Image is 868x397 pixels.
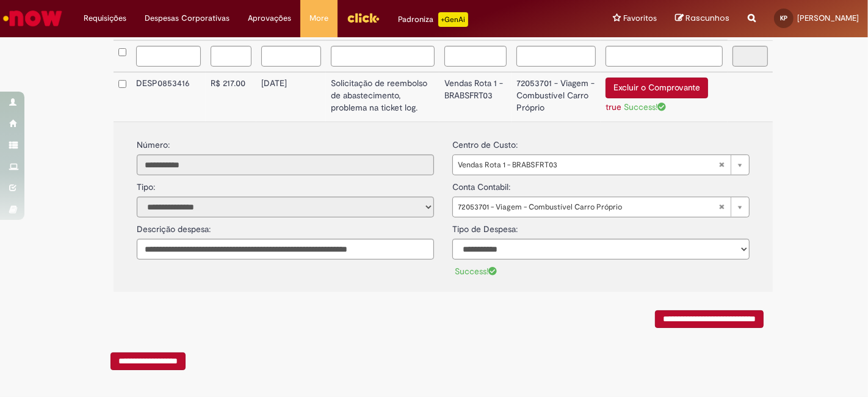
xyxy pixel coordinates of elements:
[1,6,64,31] img: ServiceNow
[452,133,518,151] label: Centro de Custo:
[606,101,621,112] a: true
[512,72,601,122] td: 72053701 - Viagem - Combustível Carro Próprio
[458,197,718,217] span: 72053701 - Viagem - Combustível Carro Próprio
[438,12,468,27] p: +GenAi
[309,12,328,24] span: More
[780,14,787,22] span: KP
[685,12,729,24] span: Rascunhos
[452,197,750,217] a: 72053701 - Viagem - Combustível Carro PróprioLimpar campo conta_contabil
[712,197,731,217] abbr: Limpar campo conta_contabil
[439,72,512,122] td: Vendas Rota 1 - BRABSFRT03
[206,72,256,122] td: R$ 217.00
[137,175,155,194] label: Tipo:
[452,175,510,194] label: Conta Contabil:
[84,12,126,24] span: Requisições
[623,12,657,24] span: Favoritos
[458,155,718,175] span: Vendas Rota 1 - BRABSFRT03
[606,78,708,98] button: Excluir o Comprovante
[326,72,439,122] td: Solicitação de reembolso de abastecimento, problema na ticket log.
[452,155,750,175] a: Vendas Rota 1 - BRABSFRT03Limpar campo centro_de_custo
[452,217,518,236] label: Tipo de Despesa:
[712,155,731,175] abbr: Limpar campo centro_de_custo
[256,72,326,122] td: [DATE]
[347,9,380,27] img: click_logo_yellow_360x200.png
[248,12,291,24] span: Aprovações
[455,266,497,277] span: Success!
[137,224,211,236] label: Descrição despesa:
[131,72,206,122] td: DESP0853416
[137,139,170,151] label: Número:
[145,12,230,24] span: Despesas Corporativas
[624,101,666,112] span: Success!
[398,12,468,27] div: Padroniza
[601,72,728,122] td: Excluir o Comprovante true Success!
[675,13,729,24] a: Rascunhos
[797,13,859,23] span: [PERSON_NAME]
